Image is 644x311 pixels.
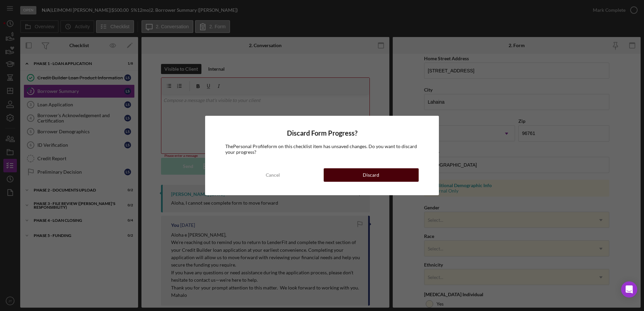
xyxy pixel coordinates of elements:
button: Discard [324,168,419,182]
div: Cancel [266,168,280,182]
h4: Discard Form Progress? [225,129,419,137]
span: The Personal Profile form on this checklist item has unsaved changes. Do you want to discard your... [225,143,417,154]
div: Open Intercom Messenger [621,281,637,298]
button: Cancel [225,168,320,182]
div: Discard [363,168,379,182]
